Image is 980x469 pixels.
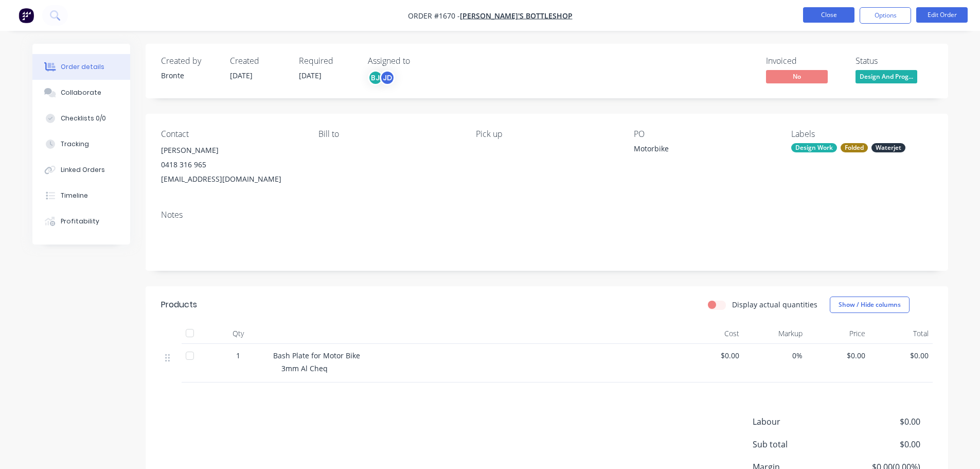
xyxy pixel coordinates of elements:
div: Labels [791,129,932,139]
button: Order details [32,54,130,80]
a: [PERSON_NAME]'s Bottleshop [460,11,573,21]
span: [DATE] [230,71,253,80]
button: Edit Order [916,7,968,23]
span: $0.00 [844,415,920,428]
div: [EMAIL_ADDRESS][DOMAIN_NAME] [161,172,302,186]
div: Pick up [476,129,617,139]
img: Factory [19,8,34,23]
div: Cost [681,323,744,344]
button: BJJD [368,70,395,85]
div: Order details [61,62,104,72]
div: Price [807,323,870,344]
span: [DATE] [299,71,322,80]
button: Checklists 0/0 [32,106,130,131]
span: 3mm Al Cheq [281,363,328,373]
span: Bash Plate for Motor Bike [273,351,360,360]
span: $0.00 [874,350,929,361]
div: Linked Orders [61,165,105,175]
div: Created [230,56,287,66]
div: Required [299,56,355,66]
div: Assigned to [368,56,471,66]
div: Notes [161,210,933,220]
div: Timeline [61,191,88,200]
button: Close [803,7,854,23]
div: Invoiced [766,56,843,66]
div: Bronte [161,70,218,81]
span: $0.00 [685,350,740,361]
div: Bill to [318,129,459,139]
div: Status [856,56,933,66]
button: Tracking [32,131,130,157]
button: Timeline [32,183,130,209]
div: Products [161,299,197,311]
div: Collaborate [61,88,101,97]
div: 0418 316 965 [161,158,302,172]
label: Display actual quantities [732,299,817,310]
span: $0.00 [844,438,920,450]
span: Labour [753,415,844,428]
div: Qty [207,323,269,344]
div: Design Work [791,143,837,152]
div: Checklists 0/0 [61,114,106,123]
span: No [766,70,828,83]
button: Linked Orders [32,157,130,183]
div: Waterjet [871,143,905,152]
span: 1 [236,350,240,361]
div: Total [869,323,933,344]
button: Options [860,7,911,24]
button: Design And Prog... [856,70,917,85]
div: Created by [161,56,218,66]
div: Markup [743,323,807,344]
span: Design And Prog... [856,70,917,83]
button: Profitability [32,209,130,234]
div: Folded [841,143,868,152]
div: BJ [368,70,383,85]
div: Tracking [61,140,89,149]
span: 0% [747,350,803,361]
div: JD [380,70,395,85]
div: PO [634,129,775,139]
span: Sub total [753,438,844,450]
button: Show / Hide columns [830,297,910,313]
span: $0.00 [811,350,866,361]
span: Order #1670 - [408,11,460,21]
div: Motorbike [634,143,762,158]
div: [PERSON_NAME]0418 316 965[EMAIL_ADDRESS][DOMAIN_NAME] [161,143,302,186]
div: Contact [161,129,302,139]
div: Profitability [61,217,99,226]
div: [PERSON_NAME] [161,143,302,158]
button: Collaborate [32,80,130,106]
